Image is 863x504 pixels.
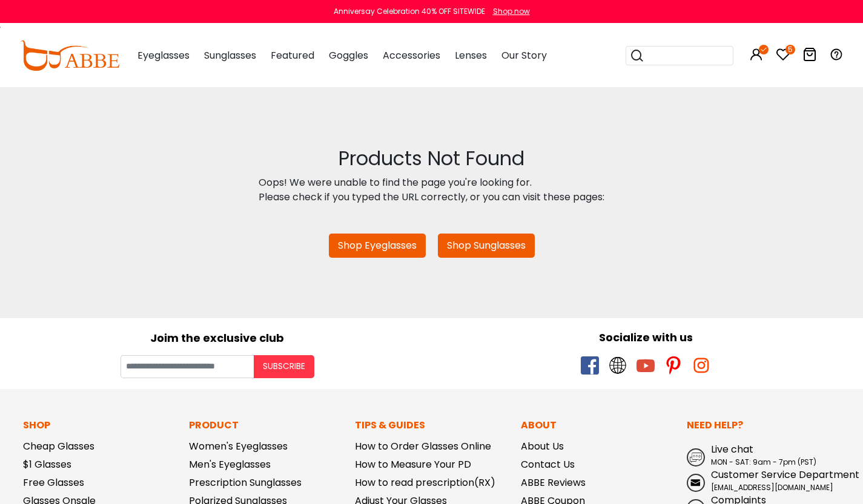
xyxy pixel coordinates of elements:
a: Live chat MON - SAT: 9am - 7pm (PST) [687,442,841,468]
a: Women's Eyeglasses [189,439,288,453]
span: Customer Service Department [711,468,859,482]
a: Free Glasses [23,476,84,489]
span: Lenses [455,48,487,62]
span: facebook [581,356,599,375]
span: Live chat [711,442,753,456]
span: twitter [609,356,627,375]
a: How to Order Glasses Online [355,439,491,453]
p: Need Help? [687,418,841,433]
h2: Products Not Found [259,147,604,170]
a: How to Measure Your PD [355,457,471,471]
input: Your email [121,355,254,378]
a: Customer Service Department [EMAIL_ADDRESS][DOMAIN_NAME] [687,468,841,493]
span: Accessories [383,48,440,62]
p: About [521,418,675,433]
div: Shop now [493,6,530,17]
p: Product [189,418,343,433]
a: How to read prescription(RX) [355,476,495,489]
span: Goggles [329,48,368,62]
i: 5 [785,45,795,54]
div: Anniversay Celebration 40% OFF SITEWIDE [334,6,485,17]
p: Shop [23,418,177,433]
a: Shop Sunglasses [438,234,535,258]
p: Tips & Guides [355,418,509,433]
span: instagram [692,356,710,375]
span: youtube [637,356,655,375]
a: Contact Us [521,457,575,471]
img: abbeglasses.com [20,41,119,71]
span: [EMAIL_ADDRESS][DOMAIN_NAME] [711,482,833,493]
a: Prescription Sunglasses [189,476,302,489]
a: Cheap Glasses [23,439,94,453]
a: About Us [521,439,564,453]
button: Subscribe [254,355,314,378]
div: Joim the exclusive club [9,327,426,346]
div: Socialize with us [438,329,855,345]
span: pinterest [664,356,683,375]
a: 5 [776,50,790,64]
div: Oops! We were unable to find the page you're looking for. [259,175,604,190]
span: MON - SAT: 9am - 7pm (PST) [711,457,816,467]
span: Eyeglasses [137,48,190,62]
a: $1 Glasses [23,457,71,471]
span: Featured [271,48,314,62]
a: Shop now [487,6,530,16]
a: Men's Eyeglasses [189,457,271,471]
span: Our Story [501,48,547,62]
a: ABBE Reviews [521,476,586,489]
span: Sunglasses [204,48,256,62]
div: Please check if you typed the URL correctly, or you can visit these pages: [259,190,604,205]
a: Shop Eyeglasses [329,234,426,258]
